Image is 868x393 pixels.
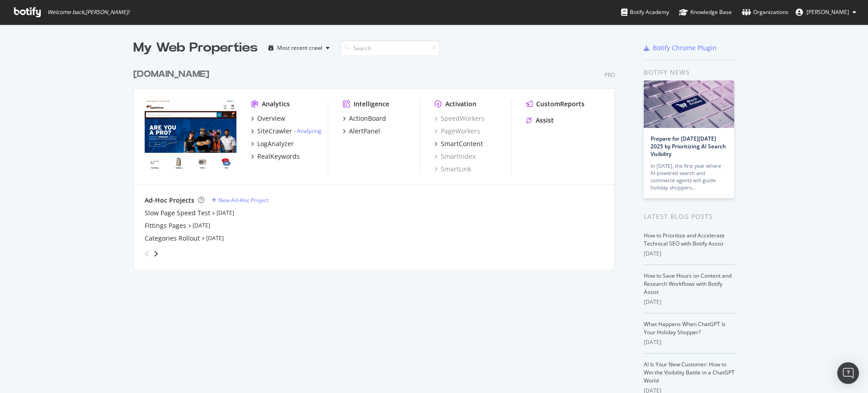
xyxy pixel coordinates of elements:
div: SiteCrawler [257,127,292,136]
div: [DATE] [644,338,735,346]
div: Knowledge Base [679,8,732,17]
div: angle-right [153,249,159,258]
div: AlertPanel [349,127,380,136]
div: ActionBoard [349,114,386,123]
a: [DOMAIN_NAME] [133,68,213,81]
button: Most recent crawl [265,41,333,55]
div: Organizations [742,8,788,17]
a: Slow Page Speed Test [145,208,210,218]
a: LogAnalyzer [251,139,294,148]
input: Search [340,40,440,56]
div: [DATE] [644,298,735,306]
a: What Happens When ChatGPT Is Your Holiday Shopper? [644,320,726,336]
div: - [294,127,321,135]
a: [DATE] [206,234,224,242]
a: SmartContent [434,139,483,148]
div: Activation [445,99,476,109]
a: [DATE] [217,209,234,217]
a: How to Save Hours on Content and Research Workflows with Botify Assist [644,272,731,296]
a: PageWorkers [434,127,480,136]
div: grid [133,57,622,270]
div: Most recent crawl [277,45,322,51]
a: SmartIndex [434,152,476,161]
a: Fittings Pages [145,221,186,230]
a: How to Prioritize and Accelerate Technical SEO with Botify Assist [644,232,725,247]
div: Ad-Hoc Projects [145,196,194,205]
a: Overview [251,114,285,123]
div: New Ad-Hoc Project [218,196,269,204]
div: Analytics [262,99,290,109]
div: Pro [604,71,615,79]
div: Latest Blog Posts [644,212,735,222]
a: Prepare for [DATE][DATE] 2025 by Prioritizing AI Search Visibility [651,135,726,158]
div: [DATE] [644,250,735,258]
a: [DATE] [193,222,210,229]
div: LogAnalyzer [257,139,294,148]
a: SpeedWorkers [434,114,485,123]
div: Overview [257,114,285,123]
a: SiteCrawler- Analyzing [251,127,321,136]
span: Alejandra Roca [807,8,849,16]
img: Prepare for Black Friday 2025 by Prioritizing AI Search Visibility [644,80,734,128]
div: SmartContent [441,139,483,148]
div: RealKeywords [257,152,300,161]
a: New Ad-Hoc Project [212,196,269,204]
div: Open Intercom Messenger [837,362,859,384]
div: My Web Properties [133,39,258,57]
a: CustomReports [526,99,585,109]
div: CustomReports [536,99,585,109]
a: ActionBoard [343,114,386,123]
button: [PERSON_NAME] [788,5,863,19]
div: Botify Academy [621,8,669,17]
span: Welcome back, [PERSON_NAME] ! [47,9,129,16]
a: Analyzing [297,127,321,135]
a: AI Is Your New Customer: How to Win the Visibility Battle in a ChatGPT World [644,360,735,384]
a: AlertPanel [343,127,380,136]
img: www.supplyhouse.com [145,99,236,173]
a: RealKeywords [251,152,300,161]
a: Categories Rollout [145,234,200,243]
a: Assist [526,116,554,125]
div: Intelligence [354,99,389,109]
div: Botify Chrome Plugin [653,43,717,52]
div: [DOMAIN_NAME] [133,68,209,81]
div: In [DATE], the first year where AI-powered search and commerce agents will guide holiday shoppers… [651,162,727,191]
a: SmartLink [434,165,471,174]
div: Botify news [644,67,735,77]
div: angle-left [141,246,153,261]
div: Assist [536,116,554,125]
a: Botify Chrome Plugin [644,43,717,52]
